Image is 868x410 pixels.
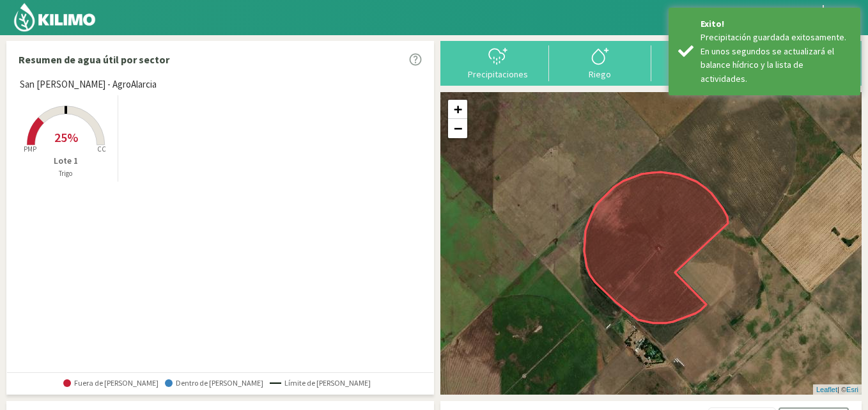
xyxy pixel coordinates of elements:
a: Leaflet [816,386,837,393]
tspan: PMP [23,145,36,154]
span: Dentro de [PERSON_NAME] [165,379,263,388]
div: Carga mensual [655,70,750,79]
div: Precipitación guardada exitosamente. En unos segundos se actualizará el balance hídrico y la list... [701,31,851,86]
span: Fuera de [PERSON_NAME] [63,379,159,388]
div: Riego [553,70,647,79]
button: Precipitaciones [447,45,549,79]
a: Esri [846,386,858,393]
p: Trigo [13,168,118,179]
span: Límite de [PERSON_NAME] [270,379,371,388]
img: Kilimo [13,2,97,33]
a: Zoom in [448,100,467,119]
div: Precipitaciones [451,70,545,79]
p: Resumen de agua útil por sector [19,52,169,67]
tspan: CC [97,145,106,154]
div: Exito! [701,17,851,31]
button: Carga mensual [651,45,754,79]
div: | © [813,384,862,395]
button: Riego [549,45,651,79]
span: San [PERSON_NAME] - AgroAlarcia [20,77,157,92]
span: 25% [54,129,78,145]
p: Lote 1 [13,154,118,168]
a: Zoom out [448,119,467,138]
